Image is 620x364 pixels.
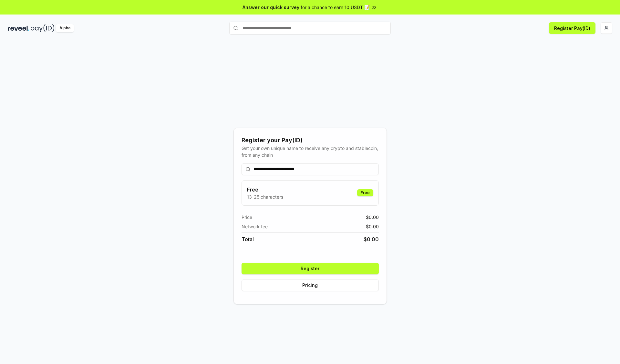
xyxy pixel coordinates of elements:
[247,193,283,200] p: 13-25 characters
[8,24,29,32] img: reveel_dark
[242,214,252,221] span: Price
[242,280,379,291] button: Pricing
[247,186,283,193] h3: Free
[366,223,379,230] span: $ 0.00
[56,24,74,32] div: Alpha
[366,214,379,221] span: $ 0.00
[31,24,55,32] img: pay_id
[301,4,370,11] span: for a chance to earn 10 USDT 📝
[357,189,373,196] div: Free
[364,235,379,243] span: $ 0.00
[243,4,299,11] span: Answer our quick survey
[242,235,254,243] span: Total
[242,263,379,274] button: Register
[242,223,268,230] span: Network fee
[549,22,595,34] button: Register Pay(ID)
[242,145,379,158] div: Get your own unique name to receive any crypto and stablecoin, from any chain
[242,136,379,145] div: Register your Pay(ID)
